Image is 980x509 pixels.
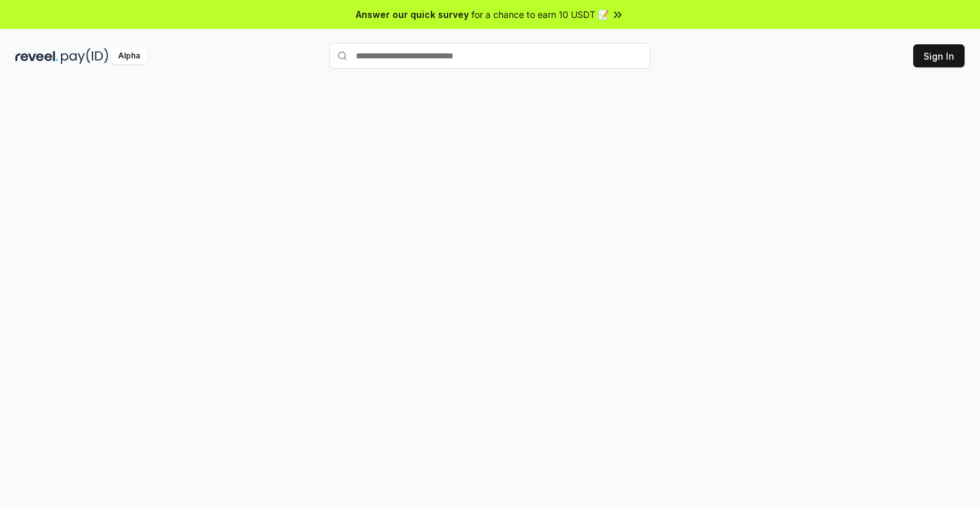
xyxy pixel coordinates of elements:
[111,48,147,64] div: Alpha
[61,48,109,64] img: pay_id
[471,8,609,21] span: for a chance to earn 10 USDT 📝
[356,8,469,21] span: Answer our quick survey
[913,44,965,67] button: Sign In
[15,48,58,64] img: reveel_dark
